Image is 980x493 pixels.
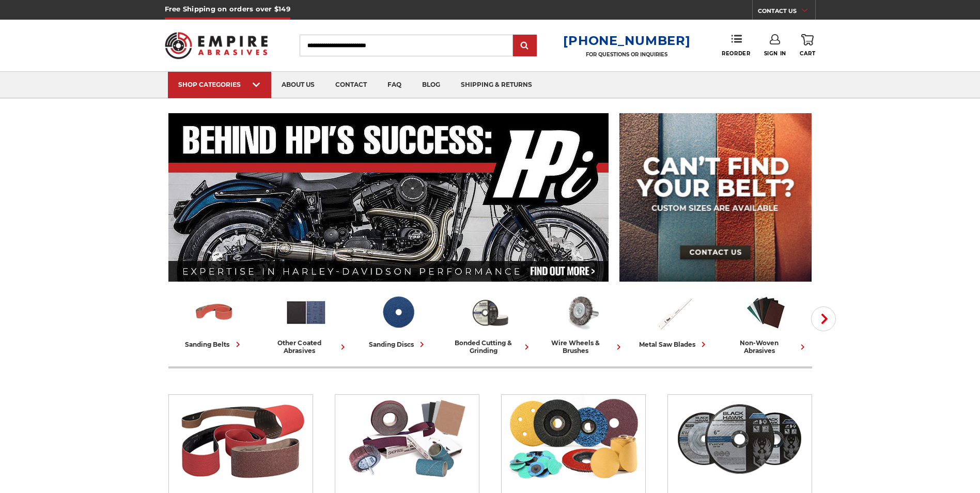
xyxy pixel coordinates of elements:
img: Sanding Belts [174,395,307,483]
a: non-woven abrasives [724,291,808,355]
div: metal saw blades [639,339,709,350]
a: sanding discs [356,291,440,350]
img: Other Coated Abrasives [285,291,328,334]
img: Banner for an interview featuring Horsepower Inc who makes Harley performance upgrades featured o... [168,113,609,282]
div: bonded cutting & grinding [448,339,532,355]
img: promo banner for custom belts. [619,113,812,282]
a: faq [377,72,412,98]
a: other coated abrasives [265,291,348,355]
img: Non-woven Abrasives [744,291,787,334]
a: CONTACT US [758,5,815,20]
a: bonded cutting & grinding [448,291,532,355]
a: blog [412,72,450,98]
a: about us [271,72,325,98]
img: Sanding Discs [506,395,640,483]
div: sanding discs [369,339,427,350]
p: FOR QUESTIONS OR INQUIRIES [563,51,690,58]
div: SHOP CATEGORIES [178,81,261,88]
div: wire wheels & brushes [540,339,624,355]
a: [PHONE_NUMBER] [563,33,690,48]
a: Reorder [722,34,750,56]
img: Empire Abrasives [165,25,268,66]
div: sanding belts [185,339,243,350]
input: Submit [515,36,535,56]
a: contact [325,72,377,98]
a: sanding belts [173,291,256,350]
a: shipping & returns [450,72,542,98]
span: Reorder [722,50,750,57]
img: Other Coated Abrasives [340,395,474,483]
a: wire wheels & brushes [540,291,624,355]
img: Wire Wheels & Brushes [561,291,603,334]
div: other coated abrasives [265,339,348,355]
span: Cart [800,50,815,57]
div: non-woven abrasives [724,339,808,355]
a: Cart [800,34,815,57]
a: metal saw blades [632,291,716,350]
img: Sanding Discs [377,291,419,334]
img: Metal Saw Blades [652,291,695,334]
span: Sign In [764,50,786,57]
img: Bonded Cutting & Grinding [673,395,806,483]
img: Sanding Belts [193,291,236,334]
button: Next [811,306,836,331]
img: Bonded Cutting & Grinding [469,291,511,334]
